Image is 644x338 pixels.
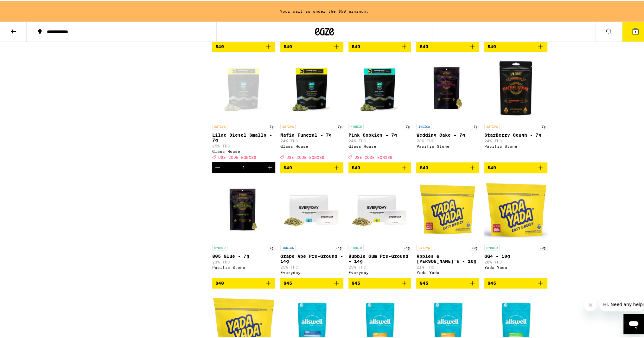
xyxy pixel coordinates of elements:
[242,164,245,169] div: 1
[416,138,479,142] p: 23% THC
[416,276,479,287] button: Add to bag
[348,264,411,268] p: 25% THC
[284,43,292,48] span: $40
[348,177,411,276] a: Open page for Bubble Gum Pre-Ground - 14g from Everyday
[280,56,343,119] img: Glass House - Mafia Funeral - 7g
[212,244,227,249] p: HYBRID
[416,177,479,240] img: Yada Yada - Apples & Banana's - 10g
[484,138,547,142] p: 24% THC
[484,259,547,263] p: 20% THC
[416,161,479,172] button: Add to bag
[348,143,411,147] div: Glass House
[484,177,547,240] img: Yada Yada - GG4 - 10g
[484,264,547,268] div: Yada Yada
[280,264,343,268] p: 25% THC
[280,252,343,263] p: Grape Ape Pre-Ground - 14g
[348,138,411,142] p: 24% THC
[212,259,275,263] p: 23% THC
[484,131,547,136] p: StarBerry Cough - 7g
[484,56,547,161] a: Open page for StarBerry Cough - 7g from Pacific Stone
[634,29,636,33] span: 1
[348,269,411,273] div: Everyday
[416,269,479,273] div: Yada Yada
[284,279,292,284] span: $45
[286,154,324,158] span: USE CODE EQNX30
[419,279,428,284] span: $45
[484,40,547,51] button: Add to bag
[484,143,547,147] div: Pacific Stone
[416,56,479,119] img: Pacific Stone - Wedding Cake - 7g
[348,161,411,172] button: Add to bag
[419,43,428,48] span: $40
[402,244,411,249] p: 14g
[334,244,343,249] p: 14g
[212,276,275,287] button: Add to bag
[540,122,547,128] p: 7g
[268,244,275,249] p: 7g
[484,56,547,119] img: Pacific Stone - StarBerry Cough - 7g
[416,56,479,161] a: Open page for Wedding Cake - 7g from Pacific Stone
[416,131,479,136] p: Wedding Cake - 7g
[212,161,223,172] button: Decrement
[280,138,343,142] p: 24% THC
[404,122,411,128] p: 7g
[4,4,46,10] span: Hi. Need any help?
[416,244,431,249] p: SATIVA
[348,276,411,287] button: Add to bag
[212,143,275,147] p: 25% THC
[280,244,296,249] p: INDICA
[280,56,343,161] a: Open page for Mafia Funeral - 7g from Glass House
[416,264,479,268] p: 21% THC
[348,131,411,136] p: Pink Cookies - 7g
[212,177,275,276] a: Open page for 805 Glue - 7g from Pacific Stone
[212,56,275,161] a: Open page for Lilac Diesel Smalls - 7g from Glass House
[348,177,411,240] img: Everyday - Bubble Gum Pre-Ground - 14g
[488,43,496,48] span: $40
[265,161,275,172] button: Increment
[218,154,256,158] span: USE CODE EQNX30
[419,164,428,169] span: $40
[484,276,547,287] button: Add to bag
[212,177,275,240] img: Pacific Stone - 805 Glue - 7g
[348,56,411,119] img: Glass House - Pink Cookies - 7g
[416,177,479,276] a: Open page for Apples & Banana's - 10g from Yada Yada
[212,264,275,268] div: Pacific Stone
[215,279,224,284] span: $40
[599,296,644,310] iframe: Message from company
[352,279,360,284] span: $45
[215,43,224,48] span: $40
[280,177,343,276] a: Open page for Grape Ape Pre-Ground - 14g from Everyday
[212,148,275,152] div: Glass House
[336,122,343,128] p: 7g
[280,131,343,136] p: Mafia Funeral - 7g
[348,244,364,249] p: HYBRID
[488,279,496,284] span: $45
[348,122,364,128] p: HYBRID
[212,131,275,141] p: Lilac Diesel Smalls - 7g
[280,276,343,287] button: Add to bag
[280,40,343,51] button: Add to bag
[488,164,496,169] span: $40
[484,252,547,257] p: GG4 - 10g
[348,40,411,51] button: Add to bag
[623,313,644,333] iframe: Button to launch messaging window
[212,122,227,128] p: SATIVA
[416,143,479,147] div: Pacific Stone
[484,122,500,128] p: SATIVA
[584,297,597,310] iframe: Close message
[280,122,296,128] p: SATIVA
[268,122,275,128] p: 7g
[212,252,275,257] p: 805 Glue - 7g
[280,161,343,172] button: Add to bag
[416,122,431,128] p: INDICA
[352,164,360,169] span: $40
[280,143,343,147] div: Glass House
[484,161,547,172] button: Add to bag
[348,56,411,161] a: Open page for Pink Cookies - 7g from Glass House
[280,269,343,273] div: Everyday
[352,43,360,48] span: $40
[212,40,275,51] button: Add to bag
[348,252,411,263] p: Bubble Gum Pre-Ground - 14g
[354,154,392,158] span: USE CODE EQNX30
[416,252,479,263] p: Apples & [PERSON_NAME]'s - 10g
